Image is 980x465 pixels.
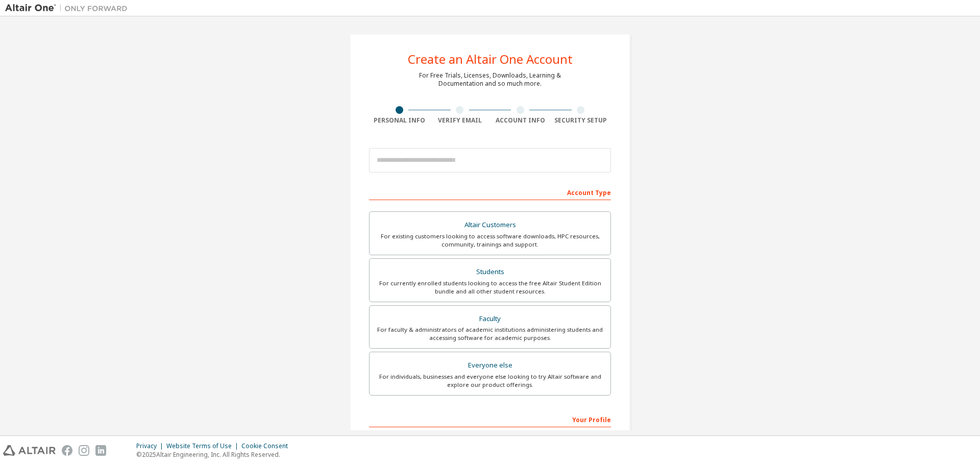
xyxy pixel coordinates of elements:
img: altair_logo.svg [3,445,56,456]
div: Create an Altair One Account [408,53,573,65]
div: Website Terms of Use [166,442,241,450]
div: Personal Info [369,116,430,125]
img: facebook.svg [62,445,72,456]
div: For currently enrolled students looking to access the free Altair Student Edition bundle and all ... [376,279,604,296]
div: Students [376,265,604,279]
div: Privacy [136,442,166,450]
div: For existing customers looking to access software downloads, HPC resources, community, trainings ... [376,232,604,249]
p: © 2025 Altair Engineering, Inc. All Rights Reserved. [136,450,294,459]
div: Cookie Consent [241,442,294,450]
div: Your Profile [369,411,611,427]
div: Account Type [369,184,611,200]
div: Faculty [376,312,604,326]
div: Security Setup [551,116,611,125]
div: Verify Email [430,116,491,125]
div: For individuals, businesses and everyone else looking to try Altair software and explore our prod... [376,373,604,389]
div: Everyone else [376,358,604,373]
div: For faculty & administrators of academic institutions administering students and accessing softwa... [376,326,604,342]
div: Account Info [490,116,551,125]
div: For Free Trials, Licenses, Downloads, Learning & Documentation and so much more. [419,71,561,88]
div: Altair Customers [376,218,604,232]
img: instagram.svg [79,445,89,456]
img: Altair One [5,3,133,13]
img: linkedin.svg [95,445,106,456]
